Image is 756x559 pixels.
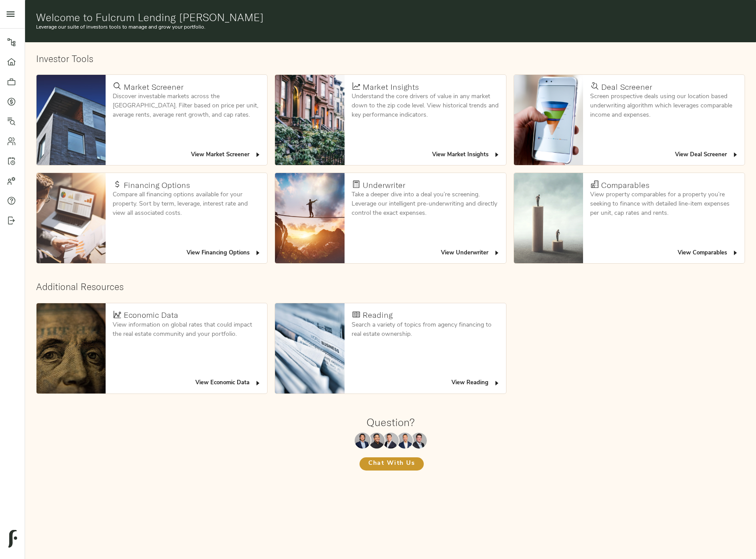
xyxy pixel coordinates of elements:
span: View Reading [451,378,500,388]
span: View Economic Data [195,378,261,388]
img: Economic Data [37,303,106,394]
button: View Deal Screener [673,148,741,162]
button: Chat With Us [360,457,424,471]
img: Market Insights [275,75,344,165]
img: Financing Options [37,173,106,263]
span: View Deal Screener [675,150,739,160]
h4: Market Insights [363,82,419,92]
p: Leverage our suite of investors tools to manage and grow your portfolio. [36,23,745,31]
img: Zach Frizzera [383,433,399,449]
p: View information on global rates that could impact the real estate community and your portfolio. [113,320,260,339]
button: View Comparables [675,246,741,260]
img: Underwriter [275,173,344,263]
h2: Investor Tools [36,53,745,64]
img: Richard Le [397,433,413,449]
h1: Welcome to Fulcrum Lending [PERSON_NAME] [36,11,745,23]
p: Take a deeper dive into a deal you’re screening. Leverage our intelligent pre-underwriting and di... [352,190,499,218]
img: Market Screener [37,75,106,165]
span: View Market Screener [191,150,261,160]
p: Search a variety of topics from agency financing to real estate ownership. [352,320,499,339]
img: Comparables [514,173,583,263]
button: View Financing Options [184,246,264,260]
img: Deal Screener [514,75,583,165]
h1: Question? [367,416,415,428]
img: Justin Stamp [411,433,427,449]
span: View Financing Options [187,248,261,258]
button: View Underwriter [439,246,503,260]
p: Screen prospective deals using our location based underwriting algorithm which leverages comparab... [590,92,738,120]
h4: Deal Screener [601,82,652,92]
h4: Financing Options [124,180,190,190]
img: Maxwell Wu [355,433,371,449]
button: View Economic Data [193,376,264,390]
img: Kenneth Mendonça [369,433,385,449]
span: View Underwriter [441,248,500,258]
h4: Underwriter [363,180,405,190]
h4: Economic Data [124,310,178,320]
h4: Reading [363,310,393,320]
p: Compare all financing options available for your property. Sort by term, leverage, interest rate ... [113,190,260,218]
span: Chat With Us [368,458,415,469]
span: View Comparables [678,248,739,258]
h4: Comparables [601,180,650,190]
button: View Market Screener [189,148,264,162]
button: View Reading [449,376,503,390]
h4: Market Screener [124,82,183,92]
p: Discover investable markets across the [GEOGRAPHIC_DATA]. Filter based on price per unit, average... [113,92,260,120]
h2: Additional Resources [36,281,745,292]
img: Reading [275,303,344,394]
span: View Market Insights [432,150,500,160]
p: View property comparables for a property you’re seeking to finance with detailed line-item expens... [590,190,738,218]
p: Understand the core drivers of value in any market down to the zip code level. View historical tr... [352,92,499,120]
button: View Market Insights [430,148,503,162]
